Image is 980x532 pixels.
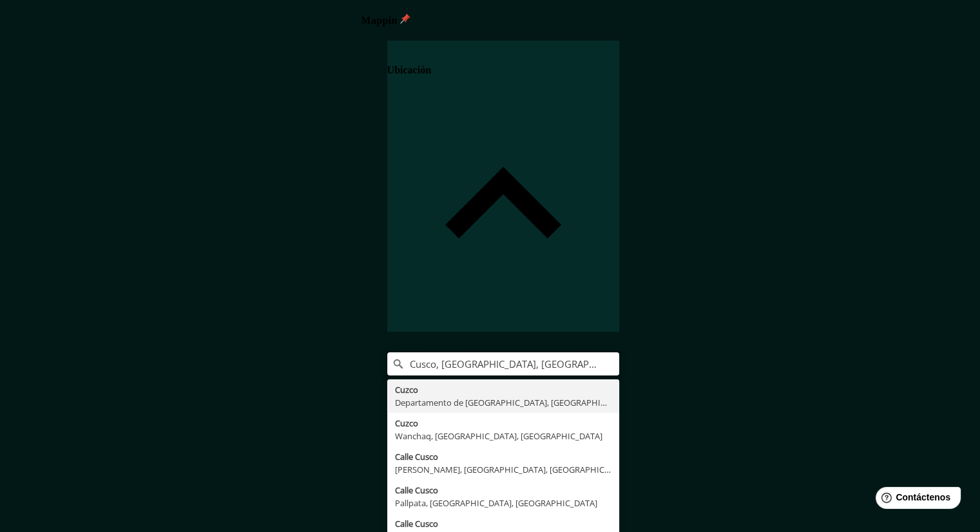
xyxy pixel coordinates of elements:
[387,64,431,75] font: Ubicación
[395,518,438,529] font: Calle Cusco
[395,497,597,509] font: Pallpata, [GEOGRAPHIC_DATA], [GEOGRAPHIC_DATA]
[395,384,418,395] font: Cuzco
[395,484,438,496] font: Calle Cusco
[395,397,633,408] font: Departamento de [GEOGRAPHIC_DATA], [GEOGRAPHIC_DATA]
[395,464,631,475] font: [PERSON_NAME], [GEOGRAPHIC_DATA], [GEOGRAPHIC_DATA]
[400,14,410,24] img: pin-icon.png
[395,430,602,442] font: Wanchaq, [GEOGRAPHIC_DATA], [GEOGRAPHIC_DATA]
[387,352,619,375] input: Elige tu ciudad o zona
[361,15,398,26] font: Mappin
[387,41,619,332] div: Ubicación
[395,451,438,462] font: Calle Cusco
[395,417,418,429] font: Cuzco
[865,482,966,518] iframe: Lanzador de widgets de ayuda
